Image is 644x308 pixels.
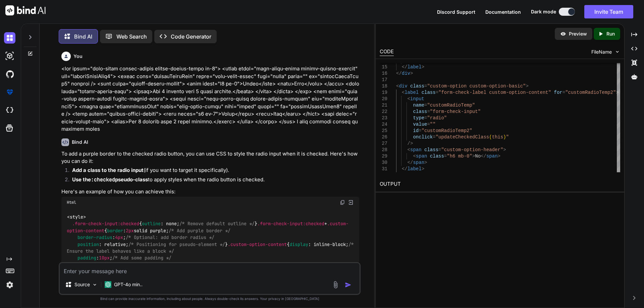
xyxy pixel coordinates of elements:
[407,166,421,172] span: label
[492,134,503,140] span: this
[380,128,387,134] div: 25
[332,281,339,289] img: attachment
[562,90,565,95] span: =
[77,241,99,247] span: position
[424,115,427,121] span: =
[67,221,348,233] span: .custom-option-content
[591,49,612,55] span: FileName
[380,121,387,128] div: 24
[489,134,492,140] span: (
[126,234,214,240] span: /* Optional: add border radius */
[427,103,475,108] span: "customRadioTemp"
[380,140,387,147] div: 27
[72,176,148,183] strong: Use the pseudo-class
[345,282,352,288] img: icon
[424,160,427,165] span: >
[424,83,427,89] span: =
[410,96,424,102] span: input
[380,147,387,153] div: 28
[380,64,387,70] div: 15
[413,103,424,108] span: name
[112,255,171,261] span: /* Add some padding */
[430,153,444,159] span: class
[413,122,427,127] span: value
[565,90,616,95] span: "customRadioTemp2"
[407,141,413,146] span: />
[4,86,15,98] img: premium
[380,160,387,166] div: 30
[396,83,399,89] span: <
[399,83,407,89] span: div
[380,96,387,102] div: 20
[485,8,521,15] button: Documentation
[5,5,46,15] img: Bind AI
[503,147,506,152] span: >
[289,241,308,247] span: display
[380,77,387,83] div: 17
[614,49,620,55] img: chevron down
[435,90,438,95] span: =
[59,296,361,301] p: Bind can provide inaccurate information, including about people. Always double-check its answers....
[401,71,410,76] span: div
[407,160,413,165] span: </
[139,262,230,268] span: /* Smooth transition for border */
[67,200,76,205] span: Html
[401,90,404,95] span: <
[437,8,475,15] button: Discord Support
[116,33,147,41] p: Web Search
[257,221,303,227] span: .form-check-input
[171,33,211,41] p: Code Generator
[72,139,88,145] h6: Bind AI
[128,241,225,247] span: /* Positioning for pseudo-element */
[67,221,357,267] span: { : none; } + { : solid purple; : ; : relative; } { : inline-block; : ; : border ; }
[73,53,83,60] h6: You
[526,83,528,89] span: >
[238,262,252,268] span: style
[437,9,475,15] span: Discord Support
[105,281,111,288] img: GPT-4o mini
[380,134,387,140] div: 26
[427,83,526,89] span: "custom-option custom-option-basic"
[72,167,144,173] strong: Add a class to the radio input
[77,255,96,261] span: padding
[438,90,551,95] span: "form-check-label custom-option-content"
[424,147,438,152] span: class
[413,109,427,114] span: class
[410,147,422,152] span: span
[424,103,427,108] span: =
[421,128,472,133] span: "customRadioTemp2"
[427,109,430,114] span: =
[380,166,387,172] div: 31
[413,128,419,133] span: id
[380,109,387,115] div: 22
[4,68,15,80] img: githubDark
[74,281,90,288] p: Source
[481,153,486,159] span: </
[179,221,255,227] span: /* Remove default outline */
[407,147,410,152] span: <
[228,241,287,247] span: .custom-option-content
[560,31,566,37] img: preview
[67,176,359,185] li: to apply styles when the radio button is checked.
[126,262,137,268] span: 0.3s
[340,200,345,205] img: copy
[506,134,508,140] span: "
[396,71,402,76] span: </
[421,64,424,70] span: >
[435,134,489,140] span: "updateCheckedClass
[407,64,421,70] span: label
[61,150,359,165] p: To add a purple border to the checked radio button, you can use CSS to style the radio input when...
[380,89,387,96] div: 19
[419,128,421,133] span: =
[401,166,407,172] span: </
[472,153,475,159] span: >
[405,90,419,95] span: label
[4,105,15,116] img: cloudideIcon
[380,70,387,77] div: 16
[77,262,104,268] span: transition
[114,281,143,288] p: GPT-4o min..
[413,160,424,165] span: span
[67,167,359,176] li: (if you want to target it specifically).
[554,90,562,95] span: for
[380,83,387,89] div: 18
